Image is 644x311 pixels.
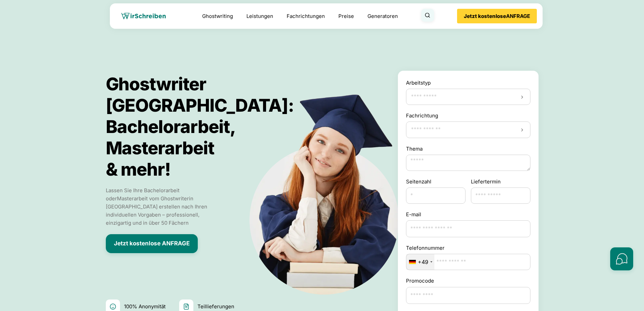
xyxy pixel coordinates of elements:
label: Promocode [406,277,530,285]
div: +49 [418,259,428,265]
label: Seitenzahl [406,178,466,186]
a: Preise [338,13,354,19]
label: Telefonnummer [406,244,530,252]
button: Suche öffnen [421,9,434,22]
label: E-mail [406,210,530,219]
div: Telephone country code [406,254,434,270]
label: Thema [406,145,530,153]
a: Generatoren [367,12,398,20]
a: Leistungen [246,12,273,20]
h1: Ghostwriter [GEOGRAPHIC_DATA]: Bachelorarbeit, Masterarbeit & mehr! [106,73,345,180]
p: Lassen Sie Ihre Bachelorarbeit oder Masterarbeit vom Ghostwriter in [GEOGRAPHIC_DATA] erstellen n... [106,186,211,227]
a: Fachrichtungen [287,12,325,20]
img: Ghostwriter Österreich: Bachelorarbeit, Masterarbeit <br>& mehr! [233,73,426,296]
label: Fachrichtung [406,112,438,120]
span: 100% Anonymität [124,303,166,311]
span: Teillieferungen [197,303,234,311]
button: Jetzt kostenlose ANFRAGE [106,234,198,253]
label: Arbeitstyp [406,79,431,87]
button: Jetzt kostenloseANFRAGE [457,9,537,23]
a: Ghostwriting [202,12,233,20]
b: Jetzt kostenlose [464,13,506,19]
label: Liefertermin [471,178,501,186]
img: wirschreiben [121,13,166,20]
